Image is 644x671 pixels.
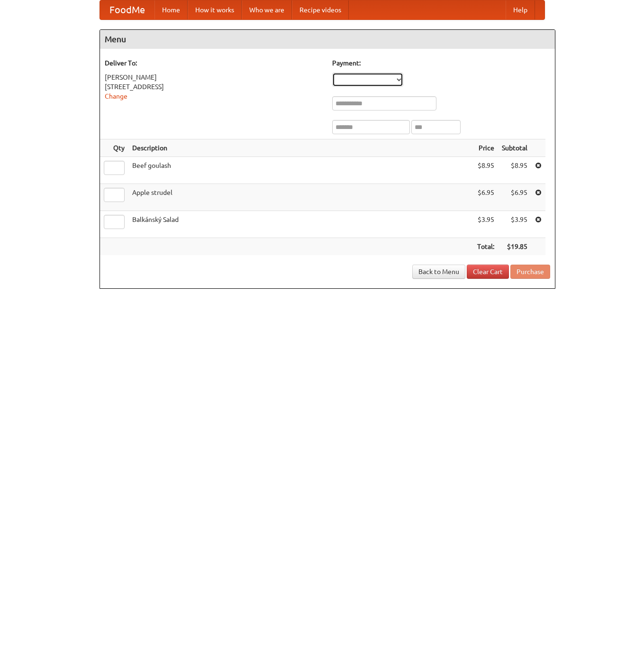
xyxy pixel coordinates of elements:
a: FoodMe [100,0,154,19]
h5: Deliver To: [105,58,323,68]
div: [PERSON_NAME] [105,73,323,82]
a: Back to Menu [412,265,465,279]
h5: Payment: [332,58,550,68]
a: Who we are [242,0,292,19]
a: Recipe videos [292,0,349,19]
th: $19.85 [498,238,531,256]
a: Change [105,92,127,100]
a: Home [154,0,188,19]
a: Help [506,0,535,19]
td: $8.95 [473,157,498,184]
th: Qty [100,139,128,157]
td: $6.95 [498,184,531,211]
td: Apple strudel [128,184,473,211]
td: $6.95 [473,184,498,211]
button: Purchase [510,265,550,279]
th: Price [473,139,498,157]
a: How it works [188,0,242,19]
h4: Menu [100,30,555,49]
th: Description [128,139,473,157]
th: Total: [473,238,498,256]
div: [STREET_ADDRESS] [105,82,323,92]
td: $8.95 [498,157,531,184]
th: Subtotal [498,139,531,157]
a: Clear Cart [467,265,509,279]
td: $3.95 [498,211,531,238]
td: Beef goulash [128,157,473,184]
td: Balkánský Salad [128,211,473,238]
td: $3.95 [473,211,498,238]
